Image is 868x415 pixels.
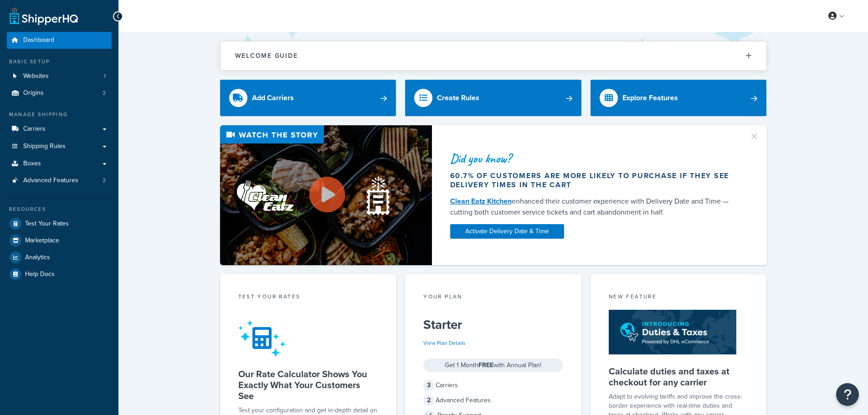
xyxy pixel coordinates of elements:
a: Shipping Rules [7,138,112,155]
span: 3 [423,380,434,391]
div: New Feature [609,292,749,303]
a: Help Docs [7,266,112,282]
a: Clean Eatz Kitchen [450,196,512,206]
a: Websites1 [7,68,112,85]
span: Test Your Rates [25,220,69,228]
span: 2 [103,89,106,97]
li: Advanced Features [7,172,112,189]
div: Resources [7,205,112,213]
button: Welcome Guide [221,41,766,70]
a: View Plan Details [423,339,466,347]
span: Carriers [23,125,46,133]
div: Your Plan [423,292,563,303]
span: Analytics [25,254,50,261]
a: Advanced Features2 [7,172,112,189]
div: Test your rates [238,292,378,303]
h2: Welcome Guide [235,52,298,59]
div: Advanced Features [423,394,563,407]
button: Open Resource Center [836,383,859,406]
a: Analytics [7,249,112,266]
a: Marketplace [7,232,112,249]
div: Get 1 Month with Annual Plan! [423,359,563,372]
a: Origins2 [7,85,112,102]
span: 2 [423,395,434,406]
h5: Starter [423,318,563,332]
h5: Calculate duties and taxes at checkout for any carrier [609,366,749,388]
div: Did you know? [450,152,738,165]
a: Dashboard [7,32,112,49]
a: Add Carriers [220,80,396,116]
span: Shipping Rules [23,143,66,150]
a: Activate Delivery Date & Time [450,224,564,239]
span: Websites [23,72,49,80]
span: Dashboard [23,36,54,44]
span: Advanced Features [23,177,78,184]
h5: Our Rate Calculator Shows You Exactly What Your Customers See [238,369,378,401]
a: Test Your Rates [7,215,112,232]
span: Help Docs [25,271,55,278]
li: Origins [7,85,112,102]
a: Create Rules [405,80,581,116]
div: Create Rules [437,92,479,104]
span: Marketplace [25,237,59,245]
div: Manage Shipping [7,111,112,118]
span: 1 [104,72,106,80]
div: 60.7% of customers are more likely to purchase if they see delivery times in the cart [450,171,738,190]
div: Carriers [423,379,563,392]
strong: FREE [478,360,493,370]
div: Add Carriers [252,92,294,104]
span: Origins [23,89,44,97]
span: 2 [103,177,106,184]
div: Basic Setup [7,58,112,66]
div: enhanced their customer experience with Delivery Date and Time — cutting both customer service ti... [450,196,738,218]
img: Video thumbnail [220,125,432,265]
a: Explore Features [591,80,767,116]
a: Carriers [7,121,112,138]
div: Explore Features [622,92,678,104]
span: Boxes [23,160,41,168]
li: Websites [7,68,112,85]
a: Boxes [7,155,112,172]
